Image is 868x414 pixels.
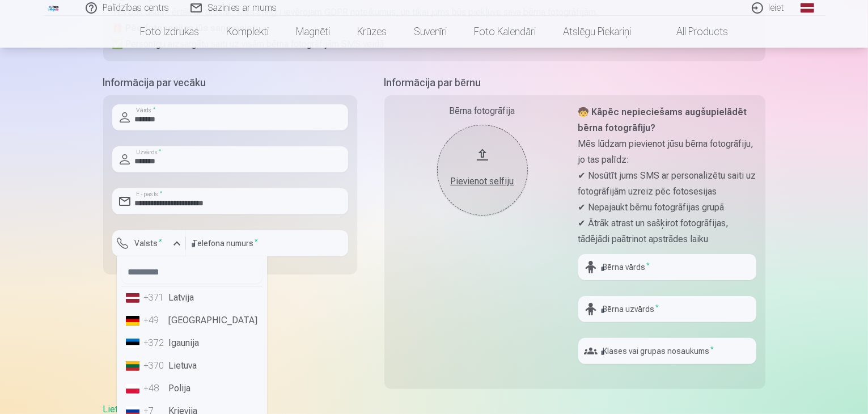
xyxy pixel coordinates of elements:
[578,216,756,247] p: ✔ Ātrāk atrast un sašķirot fotogrāfijas, tādējādi paātrinot apstrādes laiku
[112,230,186,256] button: Valsts*
[578,168,756,200] p: ✔ Nosūtīt jums SMS ar personalizētu saiti uz fotogrāfijām uzreiz pēc fotosesijas
[578,200,756,216] p: ✔ Nepajaukt bērnu fotogrāfijas grupā
[578,136,756,168] p: Mēs lūdzam pievienot jūsu bērna fotogrāfiju, jo tas palīdz:
[645,16,742,48] a: All products
[460,16,549,48] a: Foto kalendāri
[121,377,262,400] li: Polija
[578,107,747,133] strong: 🧒 Kāpēc nepieciešams augšupielādēt bērna fotogrāfiju?
[144,336,167,350] div: +372
[393,104,571,118] div: Bērna fotogrāfija
[126,16,213,48] a: Foto izdrukas
[121,332,262,354] li: Igaunija
[121,286,262,309] li: Latvija
[437,125,528,216] button: Pievienot selfiju
[282,16,344,48] a: Magnēti
[144,382,167,395] div: +48
[549,16,645,48] a: Atslēgu piekariņi
[103,75,357,91] h5: Informācija par vecāku
[144,314,167,327] div: +49
[384,75,765,91] h5: Informācija par bērnu
[213,16,282,48] a: Komplekti
[48,5,60,11] img: /fa1
[344,16,400,48] a: Krūzes
[121,354,262,377] li: Lietuva
[144,359,167,373] div: +370
[130,238,167,249] label: Valsts
[144,291,167,305] div: +371
[448,175,516,188] div: Pievienot selfiju
[121,309,262,332] li: [GEOGRAPHIC_DATA]
[400,16,460,48] a: Suvenīri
